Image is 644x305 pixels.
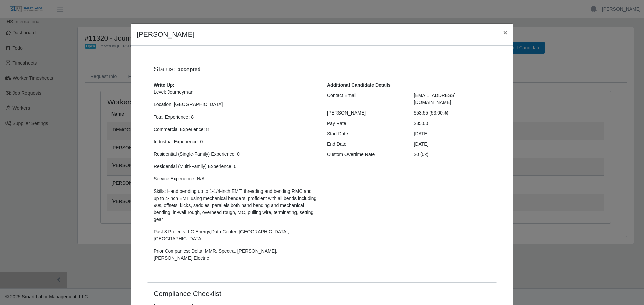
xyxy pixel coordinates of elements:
span: [EMAIL_ADDRESS][DOMAIN_NAME] [414,93,456,105]
span: × [503,29,507,36]
h4: Status: [154,65,404,74]
div: $35.00 [409,120,496,127]
div: Pay Rate [322,120,409,127]
p: Commercial Experience: 8 [154,126,317,133]
div: End Date [322,141,409,148]
p: Service Experience: N/A [154,175,317,182]
b: Write Up: [154,82,174,88]
span: [DATE] [414,141,429,147]
p: Industrial Experience: 0 [154,138,317,145]
p: Location: [GEOGRAPHIC_DATA] [154,101,317,108]
h4: [PERSON_NAME] [137,29,195,40]
span: accepted [175,66,203,74]
div: Contact Email: [322,92,409,106]
div: Start Date [322,130,409,137]
p: Residential (Multi-Family) Experience: 0 [154,163,317,170]
div: [DATE] [409,130,496,137]
p: Level: Journeyman [154,89,317,96]
p: Skills: Hand bending up to 1-1/4-inch EMT, threading and bending RMC and up to 4-inch EMT using m... [154,188,317,223]
p: Total Experience: 8 [154,113,317,121]
b: Additional Candidate Details [327,82,391,88]
span: $0 (0x) [414,152,429,157]
p: Residential (Single-Family) Experience: 0 [154,151,317,158]
div: $53.55 (53.00%) [409,109,496,117]
div: Custom Overtime Rate [322,151,409,158]
button: Close [498,24,513,42]
p: Past 3 Projects: LG Energy,Data Center, [GEOGRAPHIC_DATA], [GEOGRAPHIC_DATA] [154,228,317,242]
div: [PERSON_NAME] [322,109,409,117]
p: Prior Companies: Delta, MMR, Spectra, [PERSON_NAME], [PERSON_NAME] Electric [154,248,317,262]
